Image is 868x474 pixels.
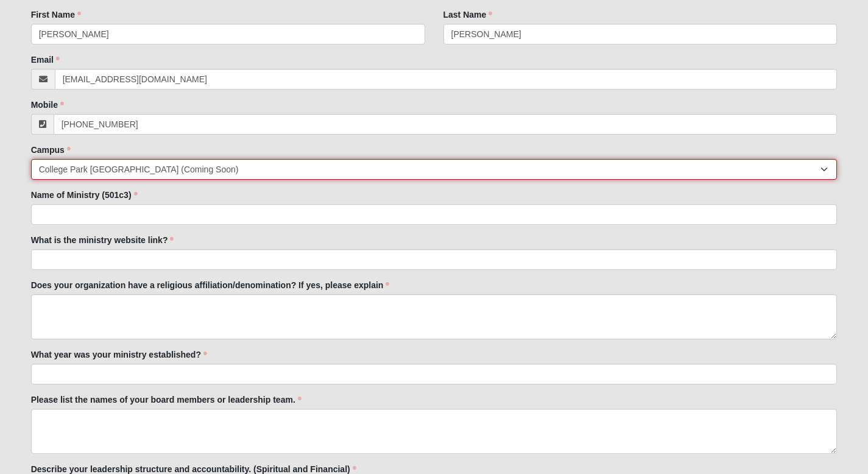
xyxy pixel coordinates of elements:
[31,394,302,406] label: Please list the names of your board members or leadership team.
[31,189,138,201] label: Name of Ministry (501c3)
[31,54,60,66] label: Email
[31,99,64,111] label: Mobile
[31,9,81,21] label: First Name
[31,144,71,156] label: Campus
[31,234,174,246] label: What is the ministry website link?
[443,9,493,21] label: Last Name
[31,348,207,361] label: What year was your ministry established?
[31,279,390,291] label: Does your organization have a religious affiliation/denomination? If yes, please explain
